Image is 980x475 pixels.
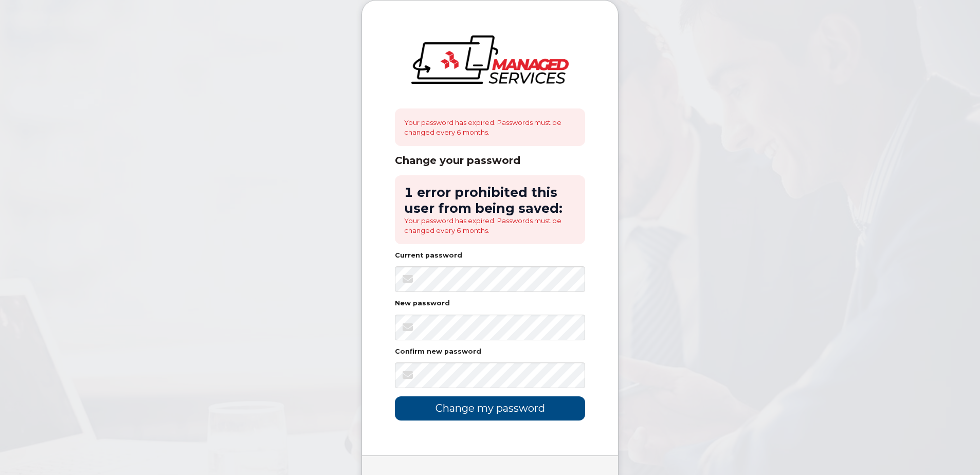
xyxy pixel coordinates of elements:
[395,396,585,421] input: Change my password
[404,185,576,216] h2: 1 error prohibited this user from being saved:
[411,35,569,84] img: logo-large.png
[395,300,450,307] label: New password
[404,216,576,235] li: Your password has expired. Passwords must be changed every 6 months.
[395,349,481,355] label: Confirm new password
[395,252,462,259] label: Current password
[395,108,585,146] div: Your password has expired. Passwords must be changed every 6 months.
[395,154,585,167] div: Change your password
